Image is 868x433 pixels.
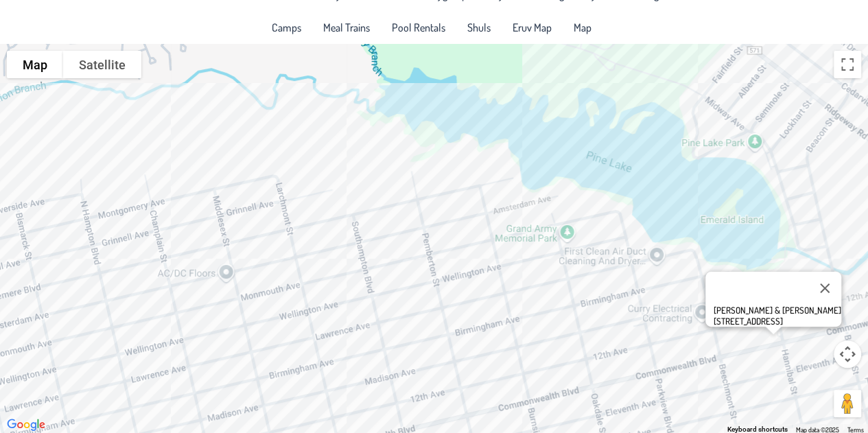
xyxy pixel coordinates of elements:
[459,16,499,38] a: Shuls
[7,51,63,78] button: Show street map
[714,305,841,327] div: [PERSON_NAME] & [PERSON_NAME] [STREET_ADDRESS]
[384,16,454,38] a: Pool Rentals
[63,51,141,78] button: Show satellite imagery
[808,272,841,305] button: Close
[513,22,552,33] span: Eruv Map
[574,22,591,33] span: Map
[323,22,370,33] span: Meal Trains
[834,51,861,78] button: Toggle fullscreen view
[834,340,861,368] button: Map camera controls
[272,22,301,33] span: Camps
[565,16,600,38] a: Map
[263,16,309,38] a: Camps
[834,390,861,417] button: Drag Pegman onto the map to open Street View
[392,22,445,33] span: Pool Rentals
[467,22,491,33] span: Shuls
[504,16,560,38] a: Eruv Map
[315,16,378,38] a: Meal Trains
